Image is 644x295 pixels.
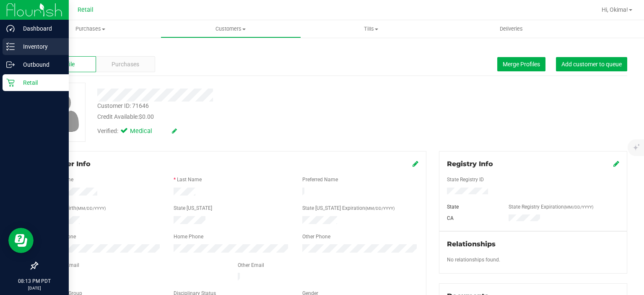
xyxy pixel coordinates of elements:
label: State Registry Expiration [509,203,593,211]
a: Deliveries [441,20,582,38]
span: (MM/DD/YYYY) [564,205,593,209]
a: Customers [161,20,301,38]
p: 08:13 PM PDT [4,277,65,285]
span: Medical [130,127,164,136]
p: Dashboard [15,23,65,34]
inline-svg: Retail [6,78,15,87]
label: Last Name [177,176,202,183]
inline-svg: Inventory [6,42,15,51]
div: Customer ID: 71646 [97,102,149,110]
span: Retail [78,6,93,13]
span: Hi, Okima! [602,6,628,13]
button: Add customer to queue [556,57,627,71]
label: Home Phone [174,233,203,240]
p: Inventory [15,42,65,52]
span: (MM/DD/YYYY) [365,206,395,211]
span: Registry Info [447,160,493,168]
inline-svg: Outbound [6,60,15,69]
span: Add customer to queue [561,61,622,68]
p: Retail [15,78,65,88]
span: Deliveries [488,25,534,33]
label: State [US_STATE] [174,204,212,212]
span: Tills [301,25,441,33]
label: No relationships found. [447,256,500,264]
label: Other Phone [302,233,330,240]
inline-svg: Dashboard [6,24,15,33]
button: Merge Profiles [497,57,545,71]
span: Merge Profiles [503,61,540,68]
label: Other Email [238,261,264,269]
span: Purchases [112,60,139,69]
div: State [441,203,502,211]
a: Tills [301,20,441,38]
label: State [US_STATE] Expiration [302,204,395,212]
span: Relationships [447,240,496,248]
p: Outbound [15,60,65,70]
span: Customers [161,25,301,33]
div: Verified: [97,127,177,136]
label: Preferred Name [302,176,338,183]
a: Purchases [20,20,161,38]
p: [DATE] [4,285,65,291]
div: CA [441,214,502,222]
label: State Registry ID [447,176,484,183]
iframe: Resource center [8,228,34,253]
label: Date of Birth [48,204,106,212]
div: Credit Available: [97,112,386,121]
span: Purchases [20,25,161,33]
span: (MM/DD/YYYY) [76,206,106,211]
span: $0.00 [139,113,154,120]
